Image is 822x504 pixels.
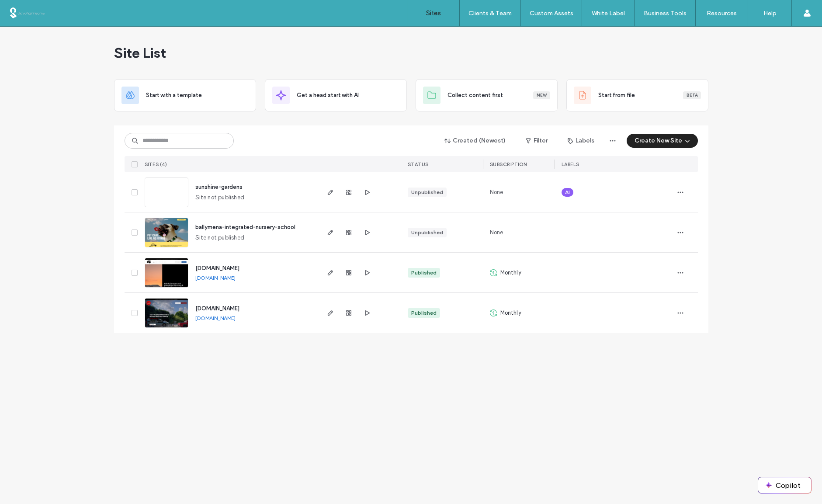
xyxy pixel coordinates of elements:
[644,10,687,17] label: Business Tools
[500,268,521,277] span: Monthly
[195,184,243,190] a: sunshine-gardens
[500,309,521,317] span: Monthly
[195,275,236,281] a: [DOMAIN_NAME]
[627,134,698,148] button: Create New Site
[490,188,503,197] span: None
[411,188,443,196] div: Unpublished
[758,477,811,493] button: Copilot
[763,10,777,17] label: Help
[592,10,625,17] label: White Label
[566,79,708,111] div: Start from fileBeta
[411,309,437,317] div: Published
[533,91,550,99] div: New
[517,134,556,148] button: Filter
[565,188,570,196] span: AI
[411,269,437,277] div: Published
[265,79,407,111] div: Get a head start with AI
[195,315,236,321] a: [DOMAIN_NAME]
[490,161,527,167] span: SUBSCRIPTION
[560,134,602,148] button: Labels
[195,224,295,230] a: ballymena-integrated-nursery-school
[530,10,573,17] label: Custom Assets
[411,229,443,236] div: Unpublished
[562,161,579,167] span: LABELS
[707,10,737,17] label: Resources
[195,193,245,202] span: Site not published
[297,91,359,100] span: Get a head start with AI
[437,134,513,148] button: Created (Newest)
[598,91,635,100] span: Start from file
[447,91,503,100] span: Collect content first
[468,10,512,17] label: Clients & Team
[416,79,558,111] div: Collect content firstNew
[408,161,429,167] span: STATUS
[195,233,245,242] span: Site not published
[146,91,202,100] span: Start with a template
[145,161,167,167] span: SITES (4)
[426,9,441,17] label: Sites
[114,44,166,62] span: Site List
[195,305,239,312] a: [DOMAIN_NAME]
[195,265,239,271] a: [DOMAIN_NAME]
[683,91,701,99] div: Beta
[490,228,503,237] span: None
[114,79,256,111] div: Start with a template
